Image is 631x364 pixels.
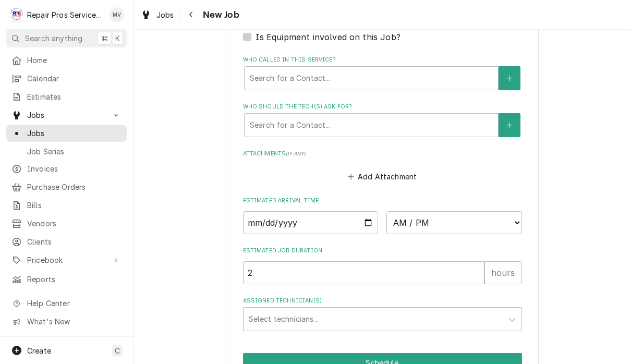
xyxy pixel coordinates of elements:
[156,9,174,20] span: Jobs
[243,56,522,64] label: Who called in this service?
[243,297,522,331] div: Assigned Technician(s)
[506,122,513,129] svg: Create New Contact
[27,163,122,174] span: Invoices
[200,8,239,22] span: New Job
[243,56,522,90] div: Who called in this service?
[6,106,127,124] a: Go to Jobs
[484,261,522,284] div: hours
[256,31,401,43] label: Is Equipment involved on this Job?
[243,211,379,234] input: Date
[27,55,122,66] span: Home
[6,197,127,214] a: Bills
[243,197,522,234] div: Estimated Arrival Time
[9,7,24,22] div: Repair Pros Services Inc's Avatar
[27,200,122,211] span: Bills
[243,103,522,111] label: Who should the tech(s) ask for?
[183,6,200,23] button: Navigate back
[27,218,122,229] span: Vendors
[27,254,106,265] span: Pricebook
[6,271,127,288] a: Reports
[6,160,127,177] a: Invoices
[27,9,104,20] div: Repair Pros Services Inc
[6,143,127,160] a: Job Series
[27,128,122,139] span: Jobs
[27,274,122,285] span: Reports
[243,247,522,255] label: Estimated Job Duration
[346,169,419,184] button: Add Attachment
[6,233,127,250] a: Clients
[6,313,127,330] a: Go to What's New
[101,33,108,44] span: ⌘
[6,215,127,232] a: Vendors
[27,146,122,157] span: Job Series
[6,125,127,142] a: Jobs
[6,178,127,196] a: Purchase Orders
[9,7,24,22] div: R
[386,211,522,234] select: Time Select
[243,197,522,205] label: Estimated Arrival Time
[27,91,122,102] span: Estimates
[6,295,127,312] a: Go to Help Center
[6,251,127,269] a: Go to Pricebook
[27,316,120,327] span: What's New
[499,66,520,90] button: Create New Contact
[137,6,178,23] a: Jobs
[6,70,127,87] a: Calendar
[506,75,513,82] svg: Create New Contact
[27,110,106,120] span: Jobs
[6,88,127,105] a: Estimates
[110,7,124,22] div: MV
[27,236,122,247] span: Clients
[25,33,82,44] span: Search anything
[110,7,124,22] div: Mindy Volker's Avatar
[286,151,306,156] span: ( if any )
[115,33,120,44] span: K
[115,345,120,356] span: C
[27,346,51,355] span: Create
[243,103,522,137] div: Who should the tech(s) ask for?
[6,29,127,47] button: Search anything⌘K
[243,247,522,284] div: Estimated Job Duration
[243,150,522,158] label: Attachments
[243,297,522,305] label: Assigned Technician(s)
[243,150,522,184] div: Attachments
[27,181,122,192] span: Purchase Orders
[27,73,122,84] span: Calendar
[27,298,120,309] span: Help Center
[499,113,520,137] button: Create New Contact
[6,52,127,69] a: Home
